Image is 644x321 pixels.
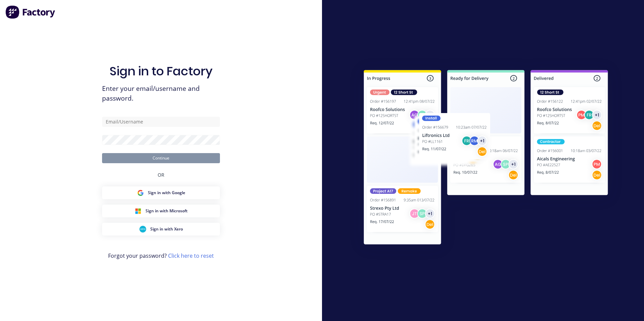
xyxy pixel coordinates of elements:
span: Sign in with Microsoft [146,208,188,214]
button: Microsoft Sign inSign in with Microsoft [102,205,220,217]
img: Microsoft Sign in [135,208,141,214]
button: Continue [102,153,220,163]
span: Forgot your password? [108,252,214,260]
div: OR [158,163,164,186]
img: Xero Sign in [139,226,146,233]
a: Click here to reset [168,252,214,259]
img: Google Sign in [137,189,144,196]
button: Xero Sign inSign in with Xero [102,223,220,236]
span: Sign in with Xero [150,226,183,232]
h1: Sign in to Factory [109,64,213,78]
img: Factory [5,5,56,19]
span: Sign in with Google [148,190,185,196]
img: Sign in [349,57,623,260]
input: Email/Username [102,117,220,127]
span: Enter your email/username and password. [102,84,220,103]
button: Google Sign inSign in with Google [102,186,220,199]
